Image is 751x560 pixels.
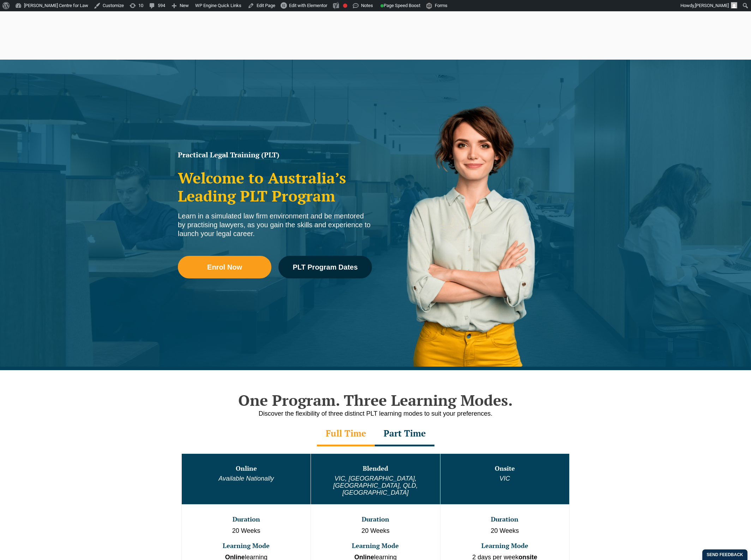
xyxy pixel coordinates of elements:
h2: One Program. Three Learning Modes. [174,391,577,409]
h1: Practical Legal Training (PLT) [178,151,372,158]
em: VIC [499,475,510,482]
p: Discover the flexibility of three distinct PLT learning modes to suit your preferences. [174,409,577,418]
h3: Duration [182,516,310,523]
h3: Onsite [441,465,569,472]
h3: Blended [312,465,439,472]
h3: Learning Mode [182,542,310,549]
p: 20 Weeks [441,526,569,536]
p: 20 Weeks [312,526,439,536]
a: PLT Program Dates [278,256,372,278]
div: Part Time [375,422,434,446]
h3: Duration [312,516,439,523]
div: Focus keyphrase not set [343,4,347,8]
div: Learn in a simulated law firm environment and be mentored by practising lawyers, as you gain the ... [178,212,372,238]
span: [PERSON_NAME] [695,3,729,8]
h2: Welcome to Australia’s Leading PLT Program [178,169,372,205]
h3: Duration [441,516,569,523]
div: Full Time [317,422,375,446]
h3: Learning Mode [312,542,439,549]
span: PLT Program Dates [293,264,358,271]
span: Enrol Now [207,264,242,271]
span: Edit with Elementor [289,3,327,8]
em: Available Nationally [218,475,274,482]
h3: Online [182,465,310,472]
h3: Learning Mode [441,542,569,549]
em: VIC, [GEOGRAPHIC_DATA], [GEOGRAPHIC_DATA], QLD, [GEOGRAPHIC_DATA] [333,475,417,496]
p: 20 Weeks [182,526,310,536]
a: Enrol Now [178,256,271,278]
